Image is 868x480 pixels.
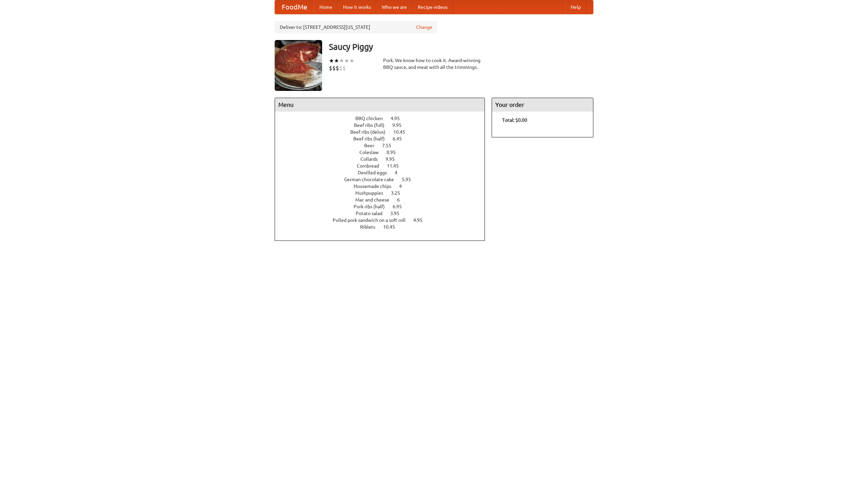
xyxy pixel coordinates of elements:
a: Housemade chips 4 [354,184,414,189]
span: 4.95 [391,116,407,121]
span: Pulled pork sandwich on a soft roll [333,217,412,223]
li: ★ [334,57,339,64]
li: ★ [329,57,334,64]
span: Beef ribs (half) [353,136,392,141]
span: 6.45 [393,136,409,141]
a: Pulled pork sandwich on a soft roll 4.95 [333,217,435,223]
a: German chocolate cake 5.95 [344,177,423,182]
a: Who we are [376,0,412,14]
span: 10.45 [383,224,402,230]
span: Coleslaw [359,150,386,155]
div: Pork. We know how to cook it. Award-winning BBQ sauce, and meat with all the trimmings. [383,57,485,71]
span: 6 [397,197,407,203]
li: $ [329,64,332,72]
a: Mac and cheese 6 [355,197,412,203]
li: $ [336,64,339,72]
b: Total: $0.00 [502,117,527,123]
li: $ [342,64,346,72]
a: Pork ribs (half) 6.95 [354,204,414,209]
a: Home [314,0,338,14]
a: Help [565,0,586,14]
span: 11.45 [387,163,406,169]
span: Beer [364,143,381,148]
a: Riblets 10.45 [360,224,408,230]
a: FoodMe [275,0,314,14]
a: Beef ribs (full) 9.95 [354,122,414,128]
li: ★ [349,57,354,64]
span: German chocolate cake [344,177,401,182]
span: 10.45 [393,129,412,135]
a: Recipe videos [412,0,453,14]
span: Collards [360,156,384,162]
span: Housemade chips [354,184,398,189]
span: Cornbread [357,163,386,169]
a: BBQ chicken 4.95 [355,116,412,121]
h3: Saucy Piggy [329,40,593,54]
span: 3.25 [391,190,407,196]
span: 4.95 [413,217,429,223]
span: 6.95 [393,204,409,209]
span: 5.95 [402,177,418,182]
a: Potato salad 3.95 [356,211,412,216]
span: Pork ribs (half) [354,204,392,209]
li: ★ [339,57,344,64]
a: Hushpuppies 3.25 [355,190,413,196]
li: $ [332,64,336,72]
li: ★ [344,57,349,64]
span: 4 [395,170,404,175]
span: Devilled eggs [358,170,394,175]
span: Potato salad [356,211,389,216]
a: Cornbread 11.45 [357,163,411,169]
span: 4 [399,184,409,189]
span: Riblets [360,224,382,230]
h4: Your order [492,98,593,112]
span: BBQ chicken [355,116,390,121]
span: Mac and cheese [355,197,396,203]
a: Devilled eggs 4 [358,170,410,175]
a: Coleslaw 8.95 [359,150,408,155]
span: 9.95 [386,156,401,162]
h4: Menu [275,98,485,112]
a: Change [416,24,432,31]
span: Beef ribs (full) [354,122,391,128]
span: 3.95 [390,211,406,216]
li: $ [339,64,342,72]
span: 8.95 [387,150,402,155]
a: How it works [338,0,376,14]
img: angular.jpg [275,40,322,91]
a: Collards 9.95 [360,156,407,162]
div: Deliver to: [STREET_ADDRESS][US_STATE] [275,21,437,33]
span: 7.55 [382,143,398,148]
a: Beer 7.55 [364,143,404,148]
span: Hushpuppies [355,190,390,196]
a: Beef ribs (half) 6.45 [353,136,414,141]
span: Beef ribs (delux) [350,129,392,135]
span: 9.95 [392,122,408,128]
a: Beef ribs (delux) 10.45 [350,129,418,135]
